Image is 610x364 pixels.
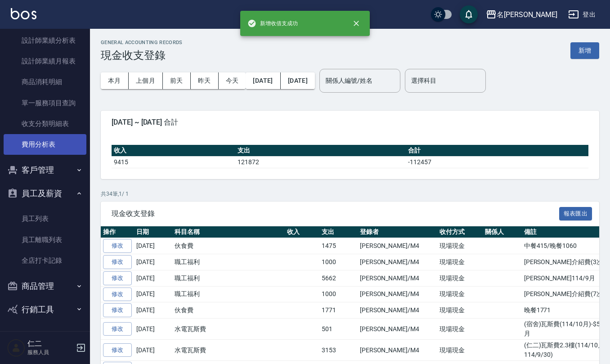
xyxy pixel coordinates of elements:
[172,319,285,340] td: 水電瓦斯費
[4,72,86,92] a: 商品消耗明細
[172,238,285,254] td: 伙食費
[7,339,25,357] img: Person
[319,340,358,361] td: 3153
[191,72,219,89] button: 昨天
[172,286,285,302] td: 職工福利
[4,134,86,155] a: 費用分析表
[101,72,129,89] button: 本月
[4,208,86,229] a: 員工列表
[134,238,172,254] td: [DATE]
[103,303,132,317] a: 修改
[319,254,358,270] td: 1000
[437,302,483,319] td: 現場現金
[246,72,280,89] button: [DATE]
[112,209,559,218] span: 現金收支登錄
[460,5,478,23] button: save
[247,19,298,28] span: 新增收借支成功
[172,254,285,270] td: 職工福利
[406,145,588,157] th: 合計
[112,145,235,157] th: 收入
[319,286,358,302] td: 1000
[4,250,86,271] a: 全店打卡記錄
[27,339,73,348] h5: 仁二
[134,226,172,238] th: 日期
[406,156,588,168] td: -112457
[483,226,522,238] th: 關係人
[4,30,86,51] a: 設計師業績分析表
[112,156,235,168] td: 9415
[358,302,437,319] td: [PERSON_NAME]/M4
[285,226,319,238] th: 收入
[103,239,132,253] a: 修改
[319,226,358,238] th: 支出
[172,226,285,238] th: 科目名稱
[570,42,599,59] button: 新增
[163,72,191,89] button: 前天
[101,226,134,238] th: 操作
[27,348,73,356] p: 服務人員
[319,319,358,340] td: 501
[172,270,285,286] td: 職工福利
[346,13,366,33] button: close
[319,238,358,254] td: 1475
[134,254,172,270] td: [DATE]
[482,5,561,24] button: 名[PERSON_NAME]
[437,238,483,254] td: 現場現金
[4,229,86,250] a: 員工離職列表
[11,8,36,19] img: Logo
[437,226,483,238] th: 收付方式
[437,254,483,270] td: 現場現金
[358,319,437,340] td: [PERSON_NAME]/M4
[358,270,437,286] td: [PERSON_NAME]/M4
[129,72,163,89] button: 上個月
[172,340,285,361] td: 水電瓦斯費
[134,302,172,319] td: [DATE]
[103,255,132,269] a: 修改
[281,72,315,89] button: [DATE]
[559,207,592,221] button: 報表匯出
[134,319,172,340] td: [DATE]
[4,113,86,134] a: 收支分類明細表
[319,270,358,286] td: 5662
[103,271,132,285] a: 修改
[172,302,285,319] td: 伙食費
[134,286,172,302] td: [DATE]
[4,93,86,113] a: 單一服務項目查詢
[437,286,483,302] td: 現場現金
[112,118,588,127] span: [DATE] ~ [DATE] 合計
[358,286,437,302] td: [PERSON_NAME]/M4
[358,226,437,238] th: 登錄者
[134,270,172,286] td: [DATE]
[4,158,86,182] button: 客戶管理
[358,238,437,254] td: [PERSON_NAME]/M4
[134,340,172,361] td: [DATE]
[437,319,483,340] td: 現場現金
[101,40,183,45] h2: GENERAL ACCOUNTING RECORDS
[103,322,132,336] a: 修改
[358,340,437,361] td: [PERSON_NAME]/M4
[219,72,246,89] button: 今天
[319,302,358,319] td: 1771
[103,343,132,357] a: 修改
[570,46,599,54] a: 新增
[497,9,557,20] div: 名[PERSON_NAME]
[4,298,86,321] button: 行銷工具
[4,274,86,298] button: 商品管理
[358,254,437,270] td: [PERSON_NAME]/M4
[559,209,592,217] a: 報表匯出
[103,288,132,301] a: 修改
[4,51,86,72] a: 設計師業績月報表
[101,49,183,62] h3: 現金收支登錄
[4,182,86,205] button: 員工及薪資
[437,270,483,286] td: 現場現金
[565,6,599,23] button: 登出
[235,145,406,157] th: 支出
[101,190,599,198] p: 共 34 筆, 1 / 1
[437,340,483,361] td: 現場現金
[235,156,406,168] td: 121872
